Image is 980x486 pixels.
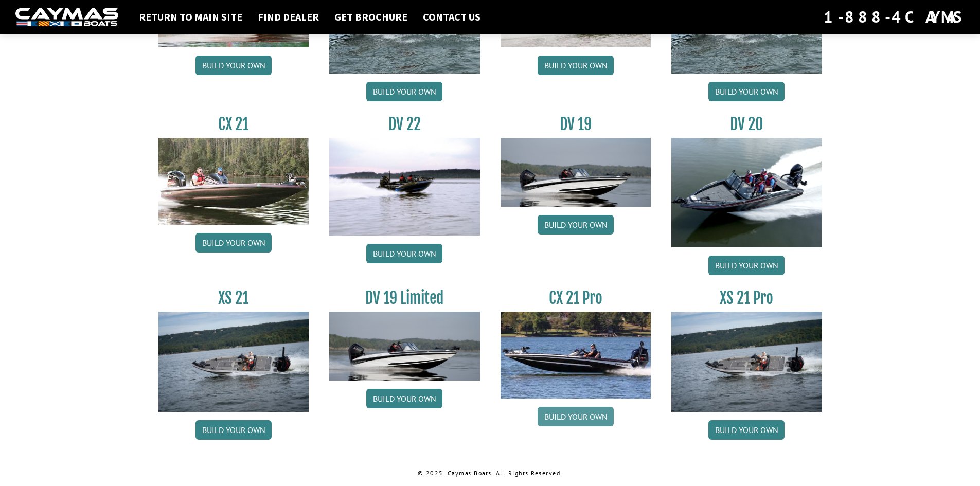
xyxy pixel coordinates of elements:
[366,389,442,408] a: Build your own
[501,289,651,308] h3: CX 21 Pro
[538,56,614,75] a: Build your own
[329,138,480,236] img: DV22_original_motor_cropped_for_caymas_connect.jpg
[671,289,822,308] h3: XS 21 Pro
[329,312,480,381] img: dv-19-ban_from_website_for_caymas_connect.png
[824,6,965,28] div: 1-888-4CAYMAS
[708,82,785,101] a: Build your own
[195,420,272,440] a: Build your own
[158,115,309,134] h3: CX 21
[195,56,272,75] a: Build your own
[329,289,480,308] h3: DV 19 Limited
[671,115,822,134] h3: DV 20
[253,10,324,24] a: Find Dealer
[329,115,480,134] h3: DV 22
[329,10,413,24] a: Get Brochure
[671,312,822,412] img: XS_21_thumbnail.jpg
[158,138,309,224] img: CX21_thumb.jpg
[366,244,442,263] a: Build your own
[158,312,309,412] img: XS_21_thumbnail.jpg
[501,312,651,398] img: CX-21Pro_thumbnail.jpg
[708,420,785,440] a: Build your own
[538,407,614,426] a: Build your own
[366,82,442,101] a: Build your own
[15,8,118,27] img: white-logo-c9c8dbefe5ff5ceceb0f0178aa75bf4bb51f6bca0971e226c86eb53dfe498488.png
[134,10,247,24] a: Return to main site
[158,469,822,478] p: © 2025. Caymas Boats. All Rights Reserved.
[195,233,272,253] a: Build your own
[501,115,651,134] h3: DV 19
[538,215,614,235] a: Build your own
[418,10,486,24] a: Contact Us
[501,138,651,207] img: dv-19-ban_from_website_for_caymas_connect.png
[708,256,785,275] a: Build your own
[158,289,309,308] h3: XS 21
[671,138,822,247] img: DV_20_from_website_for_caymas_connect.png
